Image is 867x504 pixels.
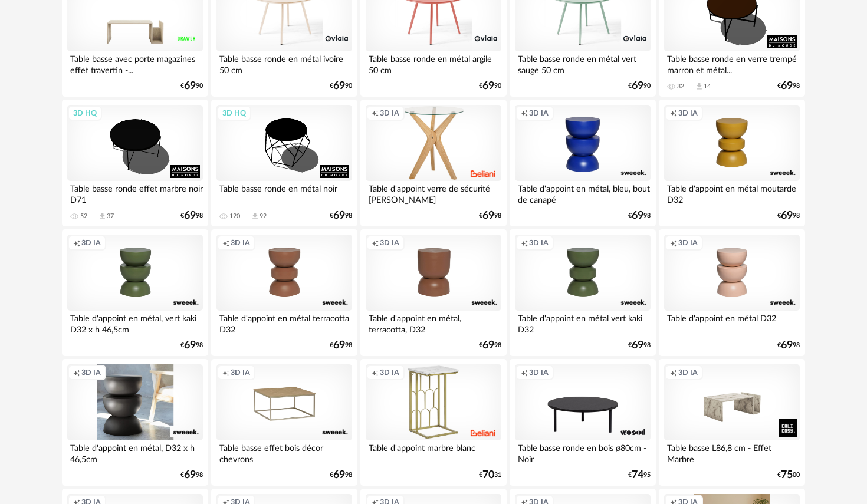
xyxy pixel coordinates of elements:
[229,212,240,220] div: 120
[68,106,102,121] div: 3D HQ
[632,471,643,479] span: 74
[632,82,643,90] span: 69
[529,238,549,248] span: 3D IA
[216,181,352,205] div: Table basse ronde en métal noir
[479,471,501,479] div: € 31
[231,238,250,248] span: 3D IA
[482,341,494,350] span: 69
[521,368,528,377] span: Creation icon
[216,51,352,75] div: Table basse ronde en métal ivoire 50 cm
[479,82,501,90] div: € 90
[333,212,345,220] span: 69
[380,108,399,118] span: 3D IA
[670,108,677,118] span: Creation icon
[664,440,800,464] div: Table basse L86,8 cm - Effet Marbre
[678,108,698,118] span: 3D IA
[529,108,549,118] span: 3D IA
[217,106,251,121] div: 3D HQ
[380,368,399,377] span: 3D IA
[62,359,208,486] a: Creation icon 3D IA Table d'appoint en métal, D32 x h 46,5cm €6998
[62,229,208,357] a: Creation icon 3D IA Table d'appoint en métal, vert kaki D32 x h 46,5cm €6998
[678,368,698,377] span: 3D IA
[333,471,345,479] span: 69
[80,212,87,220] div: 52
[222,368,229,377] span: Creation icon
[330,471,352,479] div: € 98
[360,359,507,486] a: Creation icon 3D IA Table d'appoint marbre blanc €7031
[781,471,793,479] span: 75
[360,229,507,357] a: Creation icon 3D IA Table d'appoint en métal, terracotta, D32 €6998
[260,212,267,220] div: 92
[366,440,501,464] div: Table d'appoint marbre blanc
[515,181,651,205] div: Table d'appoint en métal, bleu, bout de canapé
[515,311,651,334] div: Table d'appoint en métal vert kaki D32
[107,212,114,220] div: 37
[73,368,80,377] span: Creation icon
[632,341,643,350] span: 69
[521,108,528,118] span: Creation icon
[330,82,352,90] div: € 90
[777,82,800,90] div: € 98
[372,108,379,118] span: Creation icon
[180,471,203,479] div: € 98
[529,368,549,377] span: 3D IA
[67,440,203,464] div: Table d'appoint en métal, D32 x h 46,5cm
[510,229,656,357] a: Creation icon 3D IA Table d'appoint en métal vert kaki D32 €6998
[366,181,501,205] div: Table d'appoint verre de sécurité [PERSON_NAME]
[73,238,80,248] span: Creation icon
[510,100,656,227] a: Creation icon 3D IA Table d'appoint en métal, bleu, bout de canapé €6998
[366,51,501,75] div: Table basse ronde en métal argile 50 cm
[704,83,711,91] div: 14
[664,51,800,75] div: Table basse ronde en verre trempé marron et métal...
[628,212,651,220] div: € 98
[184,471,196,479] span: 69
[677,83,684,91] div: 32
[781,82,793,90] span: 69
[62,100,208,227] a: 3D HQ Table basse ronde effet marbre noir D71 52 Download icon 37 €6998
[479,341,501,350] div: € 98
[184,341,196,350] span: 69
[231,368,250,377] span: 3D IA
[628,341,651,350] div: € 98
[360,100,507,227] a: Creation icon 3D IA Table d'appoint verre de sécurité [PERSON_NAME] €6998
[81,238,101,248] span: 3D IA
[211,100,357,227] a: 3D HQ Table basse ronde en métal noir 120 Download icon 92 €6998
[366,311,501,334] div: Table d'appoint en métal, terracotta, D32
[372,368,379,377] span: Creation icon
[211,229,357,357] a: Creation icon 3D IA Table d'appoint en métal terracotta D32 €6998
[184,212,196,220] span: 69
[670,238,677,248] span: Creation icon
[510,359,656,486] a: Creation icon 3D IA Table basse ronde en bois ø80cm - Noir €7495
[521,238,528,248] span: Creation icon
[628,471,651,479] div: € 95
[695,82,704,91] span: Download icon
[180,82,203,90] div: € 90
[333,341,345,350] span: 69
[479,212,501,220] div: € 98
[659,100,805,227] a: Creation icon 3D IA Table d'appoint en métal moutarde D32 €6998
[777,212,800,220] div: € 98
[777,471,800,479] div: € 00
[211,359,357,486] a: Creation icon 3D IA Table basse effet bois décor chevrons €6998
[781,212,793,220] span: 69
[670,368,677,377] span: Creation icon
[628,82,651,90] div: € 90
[81,368,101,377] span: 3D IA
[98,212,107,220] span: Download icon
[330,212,352,220] div: € 98
[330,341,352,350] div: € 98
[216,311,352,334] div: Table d'appoint en métal terracotta D32
[67,181,203,205] div: Table basse ronde effet marbre noir D71
[251,212,260,220] span: Download icon
[180,212,203,220] div: € 98
[664,311,800,334] div: Table d'appoint en métal D32
[781,341,793,350] span: 69
[659,359,805,486] a: Creation icon 3D IA Table basse L86,8 cm - Effet Marbre €7500
[482,212,494,220] span: 69
[180,341,203,350] div: € 98
[380,238,399,248] span: 3D IA
[67,311,203,334] div: Table d'appoint en métal, vert kaki D32 x h 46,5cm
[482,471,494,479] span: 70
[678,238,698,248] span: 3D IA
[216,440,352,464] div: Table basse effet bois décor chevrons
